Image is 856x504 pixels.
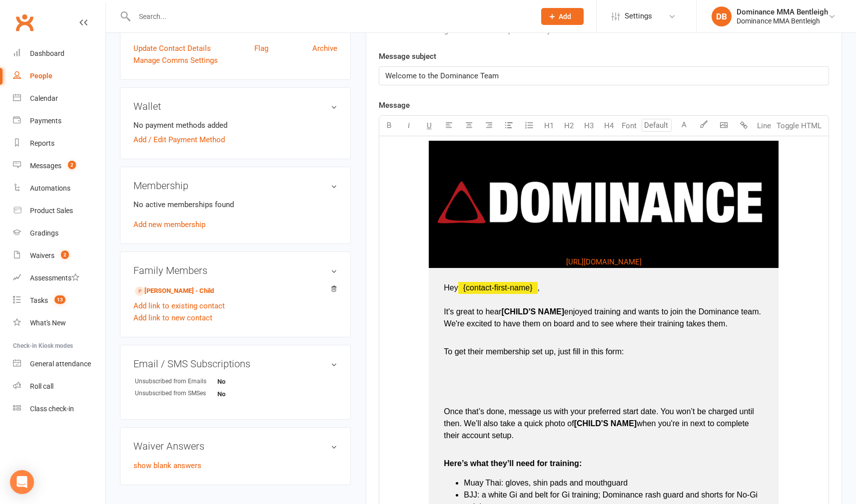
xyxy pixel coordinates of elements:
[501,307,564,316] span: [CHILD'S NAME]
[30,296,48,304] div: Tasks
[133,134,225,146] a: Add / Edit Payment Method
[464,479,628,487] span: Muay Thai: gloves, shin pads and mouthguard
[10,470,34,494] div: Open Intercom Messenger
[30,117,61,125] div: Payments
[674,116,694,136] button: A
[13,222,105,245] a: Gradings
[30,360,91,368] div: General attendance
[30,162,61,170] div: Messages
[254,42,268,54] a: Flag
[30,72,52,80] div: People
[13,353,105,375] a: General attendance kiosk mode
[133,312,212,324] a: Add link to new contact
[133,180,337,191] h3: Membership
[54,295,65,304] span: 13
[444,419,751,440] span: when you're in next to complete their account setup.
[13,132,105,155] a: Reports
[30,207,73,215] div: Product Sales
[30,252,54,259] div: Waivers
[444,283,458,292] span: Hey
[135,286,214,296] a: [PERSON_NAME] - Child
[30,382,53,390] div: Roll call
[13,245,105,267] a: Waivers 2
[13,398,105,420] a: Class kiosk mode
[774,116,824,136] button: Toggle HTML
[133,199,337,211] p: No active memberships found
[312,42,337,54] a: Archive
[30,229,58,237] div: Gradings
[13,65,105,87] a: People
[30,405,74,413] div: Class check-in
[444,459,582,468] span: Here’s what they’ll need for training:
[737,16,828,25] div: Dominance MMA Bentleigh
[30,274,79,282] div: Assessments
[559,12,571,20] span: Add
[566,257,642,266] span: [URL][DOMAIN_NAME]
[61,251,69,259] span: 2
[379,50,436,62] label: Message subject
[135,377,217,386] div: Unsubscribed from Emails
[30,319,66,327] div: What's New
[133,220,205,229] a: Add new membership
[579,116,599,136] button: H3
[133,101,337,112] h3: Wallet
[133,441,337,452] h3: Waiver Answers
[13,312,105,334] a: What's New
[429,153,779,252] img: bf3eda11-9270-46cb-9fb7-554ff1c9493e.png
[427,121,432,130] span: U
[133,358,337,369] h3: Email / SMS Subscriptions
[539,116,559,136] button: H1
[13,200,105,222] a: Product Sales
[444,347,624,356] span: To get their membership set up, just fill in this form:
[133,461,201,470] a: show blank answers
[13,42,105,65] a: Dashboard
[13,289,105,312] a: Tasks 13
[625,5,652,27] span: Settings
[737,7,828,16] div: Dominance MMA Bentleigh
[135,389,217,398] div: Unsubscribed from SMSes
[385,71,499,80] span: Welcome to the Dominance Team
[13,267,105,289] a: Assessments
[217,378,275,385] strong: No
[12,10,37,35] a: Clubworx
[13,110,105,132] a: Payments
[30,94,58,102] div: Calendar
[133,300,225,312] a: Add link to existing contact
[642,119,672,132] input: Default
[444,307,501,316] span: It's great to hear
[68,161,76,169] span: 2
[444,307,763,328] span: enjoyed training and wants to join the Dominance team. We're excited to have them on board and to...
[754,116,774,136] button: Line
[541,8,584,25] button: Add
[133,54,218,66] a: Manage Comms Settings
[419,116,439,136] button: U
[133,42,211,54] a: Update Contact Details
[574,419,637,428] span: [CHILD'S NAME]
[599,116,619,136] button: H4
[133,265,337,276] h3: Family Members
[379,99,410,111] label: Message
[712,6,732,26] div: DB
[131,9,528,23] input: Search...
[30,139,54,147] div: Reports
[444,407,756,428] span: Once that’s done, message us with your preferred start date. You won’t be charged until then. We’...
[30,49,64,57] div: Dashboard
[559,116,579,136] button: H2
[538,283,540,292] span: ,
[30,184,70,192] div: Automations
[619,116,639,136] button: Font
[379,26,431,34] strong: Verified Sender:
[217,390,275,398] strong: No
[379,26,570,34] span: Using this address will improve delivery rates.
[133,119,337,131] li: No payment methods added
[13,87,105,110] a: Calendar
[13,375,105,398] a: Roll call
[13,155,105,177] a: Messages 2
[13,177,105,200] a: Automations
